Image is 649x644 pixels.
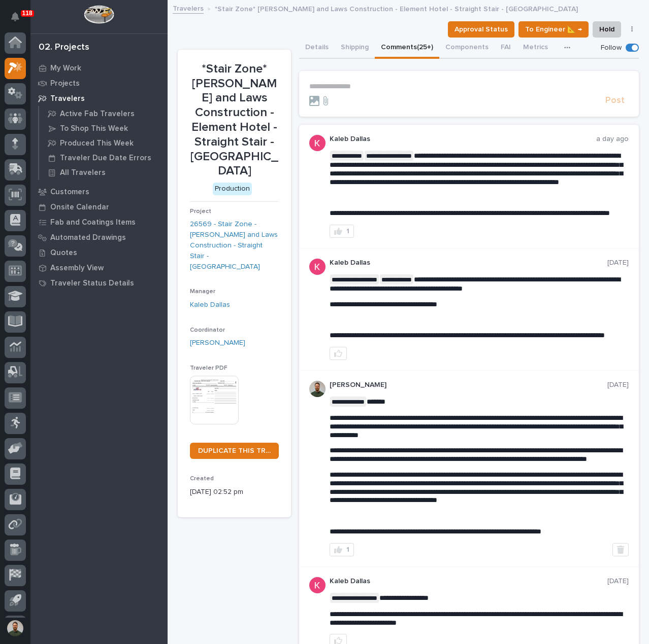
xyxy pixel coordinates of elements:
[309,381,326,397] img: AATXAJw4slNr5ea0WduZQVIpKGhdapBAGQ9xVsOeEvl5=s96-c
[190,476,214,482] span: Created
[60,168,106,177] p: All Travelers
[330,135,596,144] p: Kaleb Dallas
[84,5,114,24] img: Workspace Logo
[30,214,168,230] a: Fab and Coatings Items
[517,38,554,59] button: Metrics
[607,577,629,586] p: [DATE]
[309,259,326,275] img: ACg8ocJFQJZtOpq0mXhEl6L5cbQXDkmdPAf0fdoBPnlMfqfX=s96-c
[607,381,629,389] p: [DATE]
[190,327,225,333] span: Coordinator
[50,233,126,242] p: Automated Drawings
[190,365,228,371] span: Traveler PDF
[599,23,614,35] span: Hold
[346,228,349,235] div: 1
[607,259,629,267] p: [DATE]
[50,248,77,258] p: Quotes
[525,23,582,35] span: To Engineer 📐 →
[330,381,607,389] p: [PERSON_NAME]
[50,94,85,103] p: Travelers
[330,577,607,586] p: Kaleb Dallas
[5,618,26,639] button: users-avatar
[50,279,134,288] p: Traveler Status Details
[30,245,168,260] a: Quotes
[30,76,168,91] a: Projects
[50,264,104,273] p: Assembly View
[39,121,168,135] a: To Shop This Week
[50,188,89,197] p: Customers
[173,2,204,14] a: Travelers
[30,275,168,291] a: Traveler Status Details
[50,79,80,88] p: Projects
[335,38,375,59] button: Shipping
[30,230,168,245] a: Automated Drawings
[30,199,168,214] a: Onsite Calendar
[601,44,622,52] p: Follow
[5,6,26,27] button: Notifications
[495,38,517,59] button: FAI
[299,38,335,59] button: Details
[30,91,168,106] a: Travelers
[455,23,508,35] span: Approval Status
[60,154,151,163] p: Traveler Due Date Errors
[60,139,134,148] p: Produced This Week
[22,10,33,17] p: 118
[596,135,629,144] p: a day ago
[39,136,168,150] a: Produced This Week
[50,203,109,212] p: Onsite Calendar
[330,347,347,360] button: like this post
[39,42,89,53] div: 02. Projects
[190,62,279,178] p: *Stair Zone* [PERSON_NAME] and Laws Construction - Element Hotel - Straight Stair - [GEOGRAPHIC_D...
[190,487,279,497] p: [DATE] 02:52 pm
[30,260,168,275] a: Assembly View
[13,12,26,28] div: Notifications118
[439,38,495,59] button: Components
[215,3,578,14] p: *Stair Zone* [PERSON_NAME] and Laws Construction - Element Hotel - Straight Stair - [GEOGRAPHIC_D...
[593,21,621,38] button: Hold
[39,106,168,121] a: Active Fab Travelers
[198,447,271,454] span: DUPLICATE THIS TRAVELER
[612,543,629,556] button: Delete post
[448,21,514,38] button: Approval Status
[39,165,168,180] a: All Travelers
[518,21,589,38] button: To Engineer 📐 →
[213,183,252,195] div: Production
[309,135,326,151] img: ACg8ocJFQJZtOpq0mXhEl6L5cbQXDkmdPAf0fdoBPnlMfqfX=s96-c
[30,184,168,199] a: Customers
[60,124,128,133] p: To Shop This Week
[39,151,168,165] a: Traveler Due Date Errors
[330,543,354,556] button: 1
[605,95,625,106] span: Post
[190,443,279,459] a: DUPLICATE THIS TRAVELER
[190,338,245,348] a: [PERSON_NAME]
[30,60,168,76] a: My Work
[309,577,326,593] img: ACg8ocJFQJZtOpq0mXhEl6L5cbQXDkmdPAf0fdoBPnlMfqfX=s96-c
[190,300,230,310] a: Kaleb Dallas
[601,95,629,106] button: Post
[190,219,279,272] a: 26569 - Stair Zone - [PERSON_NAME] and Laws Construction - Straight Stair - [GEOGRAPHIC_DATA]
[50,218,136,227] p: Fab and Coatings Items
[50,64,81,73] p: My Work
[60,110,135,119] p: Active Fab Travelers
[190,289,215,295] span: Manager
[190,208,211,214] span: Project
[330,259,607,267] p: Kaleb Dallas
[346,546,349,553] div: 1
[330,225,354,238] button: 1
[375,38,439,59] button: Comments (25+)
